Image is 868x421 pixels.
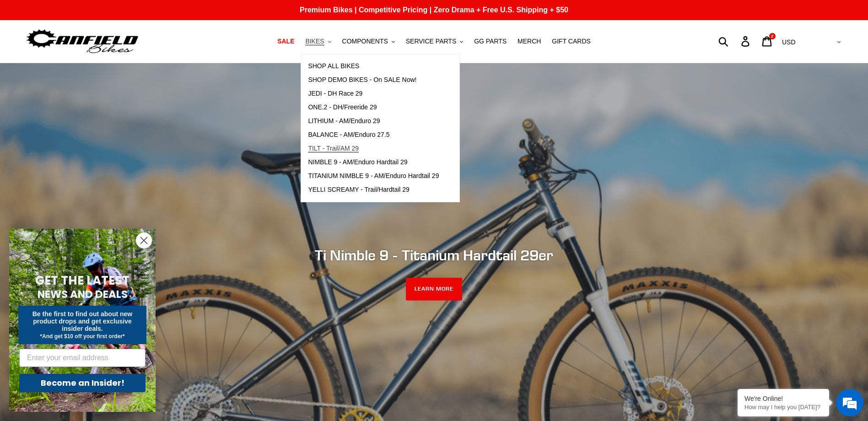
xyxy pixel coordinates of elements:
div: We're Online! [744,395,822,402]
p: How may I help you today? [744,404,822,410]
a: JEDI - DH Race 29 [301,87,446,101]
span: GIFT CARDS [552,38,591,45]
span: BIKES [305,38,324,45]
input: Search [723,31,747,51]
span: NEWS AND DEALS [38,287,128,302]
a: TILT - Trail/AM 29 [301,142,446,156]
span: TILT - Trail/AM 29 [308,145,359,152]
a: 2 [757,32,778,51]
span: LITHIUM - AM/Enduro 29 [308,117,380,125]
a: SALE [273,35,299,48]
img: Canfield Bikes [25,27,140,56]
a: SHOP DEMO BIKES - On SALE Now! [301,73,446,87]
a: LEARN MORE [406,278,462,301]
a: SHOP ALL BIKES [301,59,446,73]
span: 2 [771,34,773,38]
button: SERVICE PARTS [401,35,468,48]
span: *And get $10 off your first order* [40,333,124,340]
span: Be the first to find out about new product drops and get exclusive insider deals. [32,310,133,332]
a: BALANCE - AM/Enduro 27.5 [301,128,446,142]
span: YELLI SCREAMY - Trail/Hardtail 29 [308,186,410,194]
div: Navigation go back [10,50,24,64]
a: GG PARTS [469,35,511,48]
a: GIFT CARDS [547,35,595,48]
button: COMPONENTS [338,35,399,48]
span: JEDI - DH Race 29 [308,90,362,97]
span: SHOP ALL BIKES [308,62,359,70]
button: Close dialog [136,232,152,248]
span: ONE.2 - DH/Freeride 29 [308,103,377,111]
textarea: Type your message and hit 'Enter' [5,250,174,282]
a: TITANIUM NIMBLE 9 - AM/Enduro Hardtail 29 [301,169,446,183]
img: d_696896380_company_1647369064580_696896380 [29,46,52,69]
a: YELLI SCREAMY - Trail/Hardtail 29 [301,183,446,197]
span: We're online! [53,115,126,208]
span: SERVICE PARTS [406,38,456,45]
h2: Ti Nimble 9 - Titanium Hardtail 29er [185,246,684,264]
span: GET THE LATEST [35,272,129,289]
div: Minimize live chat window [150,5,172,27]
button: BIKES [301,35,335,48]
span: SHOP DEMO BIKES - On SALE Now! [308,76,416,84]
span: SALE [277,38,294,45]
a: MERCH [513,35,545,48]
div: Chat with us now [61,51,167,63]
span: NIMBLE 9 - AM/Enduro Hardtail 29 [308,158,407,166]
input: Enter your email address [19,349,146,367]
span: TITANIUM NIMBLE 9 - AM/Enduro Hardtail 29 [308,172,439,180]
span: COMPONENTS [342,38,388,45]
span: GG PARTS [474,38,507,45]
a: ONE.2 - DH/Freeride 29 [301,101,446,114]
a: NIMBLE 9 - AM/Enduro Hardtail 29 [301,156,446,169]
span: BALANCE - AM/Enduro 27.5 [308,131,389,139]
button: Become an Insider! [19,374,146,392]
a: LITHIUM - AM/Enduro 29 [301,114,446,128]
span: MERCH [518,38,541,45]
